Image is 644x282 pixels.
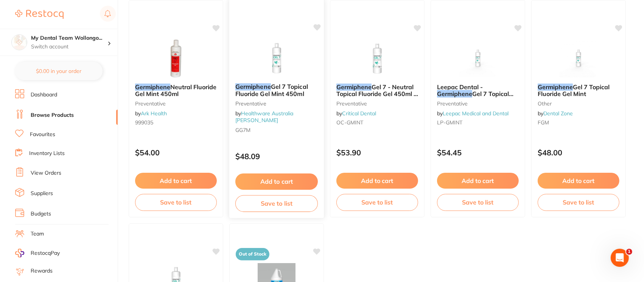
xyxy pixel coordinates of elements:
[15,249,60,257] a: RestocqPay
[554,40,603,77] img: Germiphene Gel 7 Topical Fluoride Gel Mint
[453,40,502,77] img: Leepac Dental - Germiphene Gel 7 Topical Fluoride Gel Mint Flavour - High Quality Dental Product
[443,110,509,117] a: Leepac Medical and Dental
[336,101,418,107] small: preventative
[15,62,103,80] button: $0.00 in your order
[336,83,372,91] em: Germiphene
[336,84,418,98] b: Germiphene Gel 7 - Neutral Topical Fluoride Gel 450ml - Mint Flavour
[538,83,610,98] span: Gel 7 Topical Fluoride Gel Mint
[15,10,64,19] img: Restocq Logo
[235,195,318,212] button: Save to list
[235,100,318,106] small: Preventative
[437,83,483,91] span: Leepac Dental -
[135,110,167,117] span: by
[31,210,51,218] a: Budgets
[31,267,53,275] a: Rewards
[538,119,549,126] span: FGM
[611,249,629,267] iframe: Intercom live chat
[29,150,65,157] a: Inventory Lists
[135,101,217,107] small: preventative
[538,110,573,117] span: by
[437,194,519,211] button: Save to list
[538,84,619,98] b: Germiphene Gel 7 Topical Fluoride Gel Mint
[437,84,519,98] b: Leepac Dental - Germiphene Gel 7 Topical Fluoride Gel Mint Flavour - High Quality Dental Product
[15,249,24,257] img: RestocqPay
[31,43,107,51] p: Switch account
[12,35,27,50] img: My Dental Team Wollongong
[135,83,216,98] span: Neutral Fluoride Gel Mint 450ml
[437,90,518,112] span: Gel 7 Topical Fluoride Gel Mint Flavour - High Quality Dental Product
[151,40,201,77] img: Germiphene Neutral Fluoride Gel Mint 450ml
[336,148,418,157] p: $53.90
[235,83,308,98] span: Gel 7 Topical Fluoride Gel Mint 450ml
[626,249,632,255] span: 1
[437,148,519,157] p: $54.45
[538,101,619,107] small: other
[336,83,418,105] span: Gel 7 - Neutral Topical Fluoride Gel 450ml - Mint Flavour
[353,40,402,77] img: Germiphene Gel 7 - Neutral Topical Fluoride Gel 450ml - Mint Flavour
[437,90,472,98] em: Germiphene
[543,110,573,117] a: Dental Zone
[538,83,573,91] em: Germiphene
[437,110,509,117] span: by
[437,173,519,189] button: Add to cart
[31,230,44,238] a: Team
[336,110,376,117] span: by
[135,173,217,189] button: Add to cart
[31,169,61,177] a: View Orders
[31,91,57,99] a: Dashboard
[235,83,318,97] b: Germiphene Gel 7 Topical Fluoride Gel Mint 450ml
[437,119,462,126] span: LP-GMINT
[538,173,619,189] button: Add to cart
[336,119,363,126] span: OC-GMINT
[30,131,55,138] a: Favourites
[31,34,107,42] h4: My Dental Team Wollongong
[235,126,250,133] span: GG7M
[342,110,376,117] a: Critical Dental
[31,249,60,257] span: RestocqPay
[141,110,167,117] a: Ark Health
[15,6,64,23] a: Restocq Logo
[235,110,294,124] span: by
[31,112,74,119] a: Browse Products
[336,173,418,189] button: Add to cart
[135,83,170,91] em: Germiphene
[235,83,271,90] em: Germiphene
[437,101,519,107] small: preventative
[135,84,217,98] b: Germiphene Neutral Fluoride Gel Mint 450ml
[235,110,294,124] a: Healthware Australia [PERSON_NAME]
[235,174,318,190] button: Add to cart
[538,148,619,157] p: $48.00
[236,248,269,260] span: Out of Stock
[252,39,301,77] img: Germiphene Gel 7 Topical Fluoride Gel Mint 450ml
[538,194,619,211] button: Save to list
[135,148,217,157] p: $54.00
[31,190,53,197] a: Suppliers
[135,119,153,126] span: 999035
[235,152,318,161] p: $48.09
[336,194,418,211] button: Save to list
[135,194,217,211] button: Save to list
